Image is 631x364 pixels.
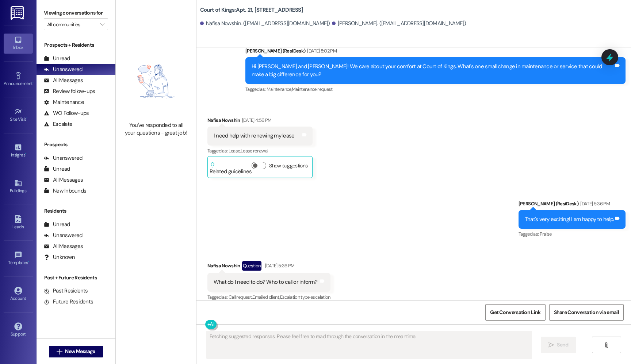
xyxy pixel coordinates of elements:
div: Review follow-ups [44,88,95,95]
span: Maintenance request [292,86,333,92]
label: Viewing conversations for [44,7,108,19]
div: All Messages [44,243,83,250]
div: Nafisa Nowshin [207,116,313,127]
img: ResiDesk Logo [11,6,26,20]
div: WO Follow-ups [44,109,89,117]
a: Leads [4,213,33,233]
div: [DATE] 4:56 PM [240,116,272,124]
div: Residents [37,207,115,215]
button: Send [541,337,576,353]
div: [PERSON_NAME] (ResiDesk) [519,200,626,210]
div: Escalate [44,120,72,128]
span: • [28,259,29,264]
button: New Message [49,346,103,357]
div: Hi [PERSON_NAME] and [PERSON_NAME]! We care about your comfort at Court of Kings. What's one smal... [252,63,614,78]
button: Share Conversation via email [549,304,624,321]
div: Tagged as: [245,84,626,94]
span: Emailed client , [252,294,280,300]
div: [DATE] 5:36 PM [263,262,295,270]
a: Inbox [4,34,33,53]
div: Prospects + Residents [37,41,115,49]
div: Related guidelines [210,162,252,175]
b: Court of Kings: Apt. 21, [STREET_ADDRESS] [200,6,303,14]
span: Send [557,341,568,349]
div: Tagged as: [207,292,330,302]
input: All communities [47,19,96,30]
div: Unread [44,55,70,62]
i:  [57,349,62,355]
a: Support [4,320,33,340]
a: Buildings [4,177,33,197]
div: [DATE] 8:02 PM [305,47,337,55]
div: Prospects [37,141,115,148]
span: Get Conversation Link [490,309,540,316]
div: Nafisa Nowshin. ([EMAIL_ADDRESS][DOMAIN_NAME]) [200,20,330,27]
div: Question [242,261,261,270]
a: Site Visit • [4,105,33,125]
div: Unread [44,165,70,173]
span: Escalation type escalation [280,294,330,300]
div: I need help with renewing my lease [214,132,295,140]
div: Maintenance [44,98,84,106]
div: Unanswered [44,232,83,239]
i:  [548,342,554,348]
div: Future Residents [44,298,93,306]
a: Templates • [4,249,33,268]
img: empty-state [124,45,188,118]
span: Maintenance , [267,86,292,92]
span: New Message [65,348,95,355]
label: Show suggestions [269,162,307,170]
span: Share Conversation via email [554,309,619,316]
div: Unanswered [44,154,83,162]
div: Nafisa Nowshin [207,261,330,273]
div: [DATE] 5:36 PM [578,200,610,208]
div: Unanswered [44,66,83,73]
div: All Messages [44,77,83,84]
i:  [100,22,104,27]
div: [PERSON_NAME] (ResiDesk) [245,47,626,57]
span: • [25,151,26,156]
div: Past + Future Residents [37,274,115,282]
a: Account [4,284,33,304]
button: Get Conversation Link [485,304,545,321]
div: [PERSON_NAME]. ([EMAIL_ADDRESS][DOMAIN_NAME]) [332,20,466,27]
i:  [604,342,609,348]
span: • [26,116,27,121]
textarea: Fetching suggested responses. Please feel free to read through the conversation in the meantime. [207,331,532,359]
div: You've responded to all your questions - great job! [124,121,188,137]
div: Tagged as: [519,229,626,239]
div: Tagged as: [207,146,313,156]
div: That's very exciting! I am happy to help. [525,216,614,223]
div: Unread [44,221,70,228]
a: Insights • [4,141,33,161]
div: Unknown [44,253,75,261]
div: What do I need to do? Who to call or inform? [214,278,317,286]
span: Lease renewal [241,148,268,154]
span: Praise [540,231,552,237]
span: Lease , [229,148,241,154]
span: Call request , [229,294,253,300]
div: New Inbounds [44,187,86,195]
div: Past Residents [44,287,88,295]
div: All Messages [44,176,83,184]
span: • [32,80,34,85]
